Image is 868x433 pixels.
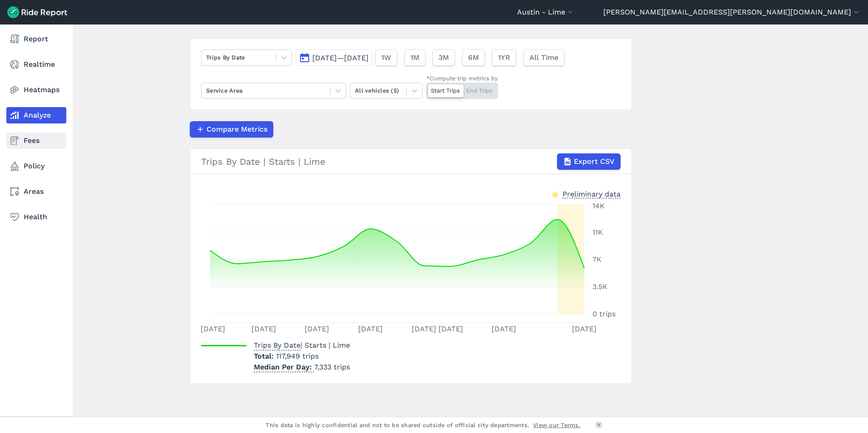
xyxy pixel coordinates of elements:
span: Total [254,352,276,360]
a: Fees [6,133,66,149]
div: Trips By Date | Starts | Lime [201,153,621,170]
span: Median Per Day [254,360,314,372]
tspan: [DATE] [492,325,516,333]
button: 1W [375,49,397,66]
tspan: 7K [592,255,602,264]
span: | Starts | Lime [254,341,350,349]
a: Areas [6,183,66,200]
tspan: [DATE] [572,325,597,333]
div: *Compute trip metrics by [426,74,498,83]
span: Compare Metrics [207,124,267,135]
span: 1M [410,52,419,63]
p: 7,333 trips [254,362,350,373]
tspan: 0 trips [592,310,616,318]
tspan: [DATE] [201,325,225,333]
span: Export CSV [574,156,615,167]
tspan: 14K [592,202,605,210]
a: Analyze [6,107,66,123]
button: Compare Metrics [190,121,273,138]
button: 6M [462,49,485,66]
span: All Time [529,52,558,63]
span: Trips By Date [254,338,301,350]
img: Ride Report [7,6,67,18]
span: 1W [381,52,391,63]
a: Heatmaps [6,82,66,98]
a: Report [6,31,66,47]
button: 1M [404,49,425,66]
tspan: [DATE] [252,325,276,333]
span: 1YR [498,52,510,63]
div: Preliminary data [562,189,621,198]
span: 6M [468,52,479,63]
button: All Time [523,49,564,66]
tspan: [DATE] [305,325,329,333]
a: Policy [6,158,66,174]
button: 3M [433,49,455,66]
tspan: [DATE] [358,325,383,333]
span: 3M [439,52,449,63]
button: Export CSV [557,153,621,170]
button: [PERSON_NAME][EMAIL_ADDRESS][PERSON_NAME][DOMAIN_NAME] [603,7,861,18]
span: 117,949 trips [276,352,319,360]
tspan: 3.5K [592,282,607,291]
span: [DATE]—[DATE] [312,54,369,62]
button: 1YR [492,49,516,66]
button: Austin - Lime [517,7,575,18]
tspan: [DATE] [439,325,463,333]
a: View our Terms. [533,421,581,429]
tspan: 11K [592,228,603,236]
button: [DATE]—[DATE] [296,49,372,66]
tspan: [DATE] [412,325,436,333]
a: Realtime [6,56,66,73]
a: Health [6,209,66,225]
